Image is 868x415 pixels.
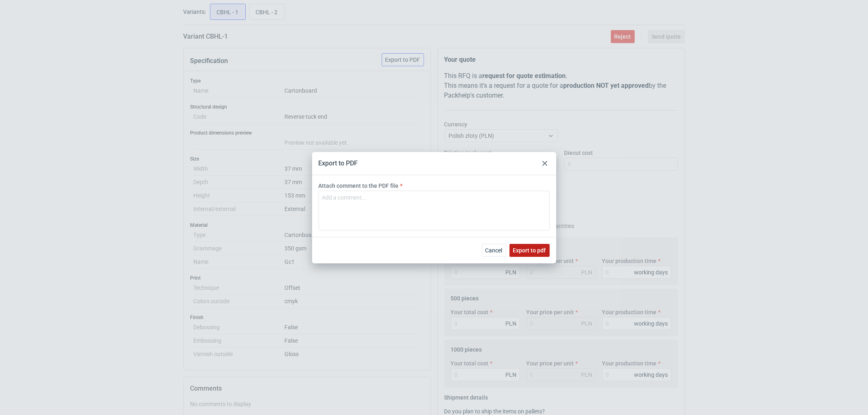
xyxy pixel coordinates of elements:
[482,244,506,257] button: Cancel
[509,244,550,257] button: Export to pdf
[485,248,503,253] span: Cancel
[513,248,546,253] span: Export to pdf
[319,182,399,190] label: Attach comment to the PDF file
[319,159,358,168] div: Export to PDF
